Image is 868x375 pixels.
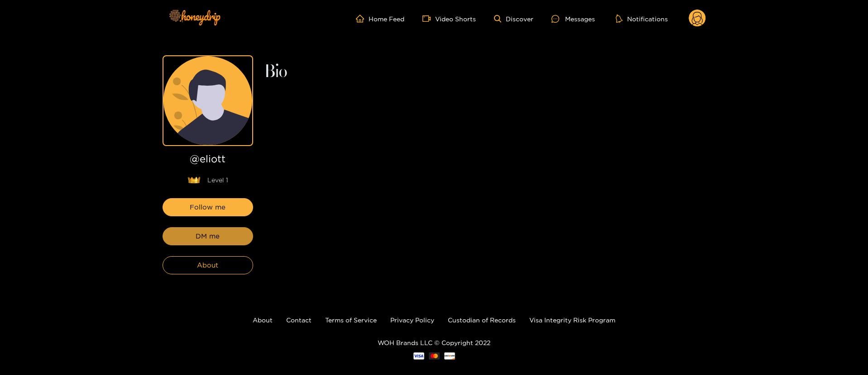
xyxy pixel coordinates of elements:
h1: @ eliott [163,153,253,168]
h2: Bio [264,64,706,80]
span: video-camera [422,15,435,23]
a: Contact [286,317,312,323]
a: About [253,317,273,323]
img: lavel grade [187,176,201,184]
span: Level 1 [207,175,228,185]
span: home [356,15,369,23]
button: Notifications [613,14,671,23]
button: DM me [163,227,253,245]
button: About [163,256,253,274]
span: Follow me [190,202,225,213]
span: About [197,260,218,271]
a: Video Shorts [422,15,476,23]
a: Terms of Service [325,317,377,323]
a: Privacy Policy [390,317,434,323]
a: Visa Integrity Risk Program [529,317,615,323]
button: Follow me [163,198,253,216]
a: Discover [494,15,533,23]
span: DM me [196,231,220,242]
div: Messages [551,14,595,24]
a: Home Feed [356,15,404,23]
a: Custodian of Records [448,317,516,323]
